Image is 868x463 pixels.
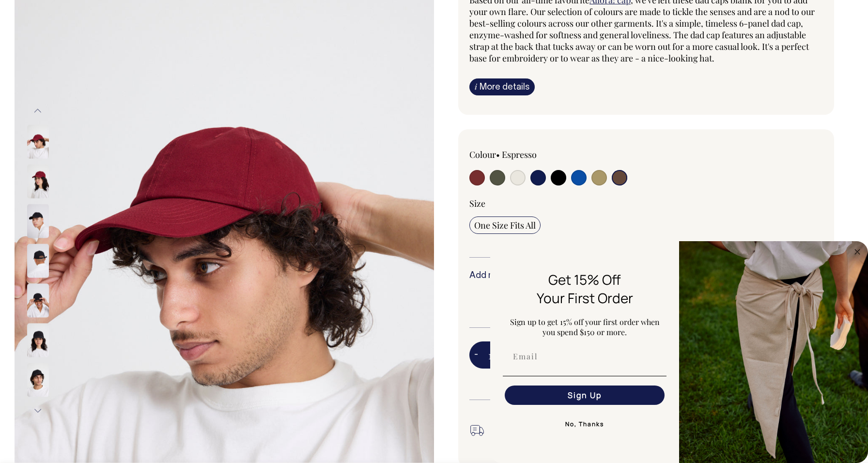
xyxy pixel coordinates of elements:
button: No, Thanks [503,415,666,434]
span: Get 15% Off [548,270,621,289]
img: black [27,324,49,357]
input: One Size Fits All [469,216,541,234]
img: black [27,204,49,238]
button: Previous [31,100,45,122]
img: 5e34ad8f-4f05-4173-92a8-ea475ee49ac9.jpeg [679,241,868,463]
span: i [475,81,477,92]
button: Sign Up [505,386,665,405]
h6: Add more items to save [469,271,823,281]
input: Email [505,347,665,366]
img: burgundy [27,125,49,159]
img: underline [503,376,666,376]
div: FLYOUT Form [490,241,868,463]
a: iMore details [469,78,535,95]
img: black [27,363,49,397]
span: 10% OFF [474,292,577,303]
button: - [469,345,483,365]
span: Sign up to get 15% off your first order when you spend $150 or more. [510,317,660,337]
div: Colour [469,149,611,160]
span: One Size Fits All [474,219,536,231]
label: Espresso [502,149,537,160]
span: • [496,149,500,160]
div: Size [469,198,823,209]
input: 10% OFF 10 more to apply [469,289,582,314]
button: Close dialog [852,246,863,258]
span: Your First Order [537,289,633,307]
img: black [27,284,49,318]
span: 10 more to apply [474,303,577,311]
button: Next [31,400,45,422]
img: black [27,244,49,278]
img: burgundy [27,165,49,199]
